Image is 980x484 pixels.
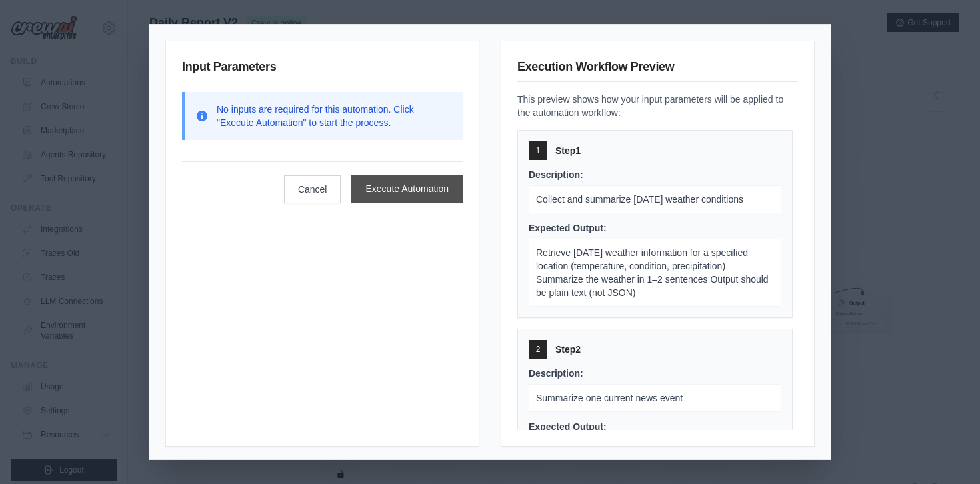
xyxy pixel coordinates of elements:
[536,393,683,403] span: Summarize one current news event
[351,175,463,203] button: Execute Automation
[536,344,541,355] span: 2
[284,175,341,203] button: Cancel
[529,368,583,379] span: Description:
[217,103,452,129] p: No inputs are required for this automation. Click "Execute Automation" to start the process.
[536,194,743,205] span: Collect and summarize [DATE] weather conditions
[182,57,463,81] h3: Input Parameters
[529,223,607,233] span: Expected Output:
[536,247,769,298] span: Retrieve [DATE] weather information for a specified location (temperature, condition, precipitati...
[529,169,583,180] span: Description:
[555,343,581,356] span: Step 2
[529,421,607,432] span: Expected Output:
[517,57,798,82] h3: Execution Workflow Preview
[536,145,541,156] span: 1
[517,93,798,119] p: This preview shows how your input parameters will be applied to the automation workflow:
[555,144,581,157] span: Step 1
